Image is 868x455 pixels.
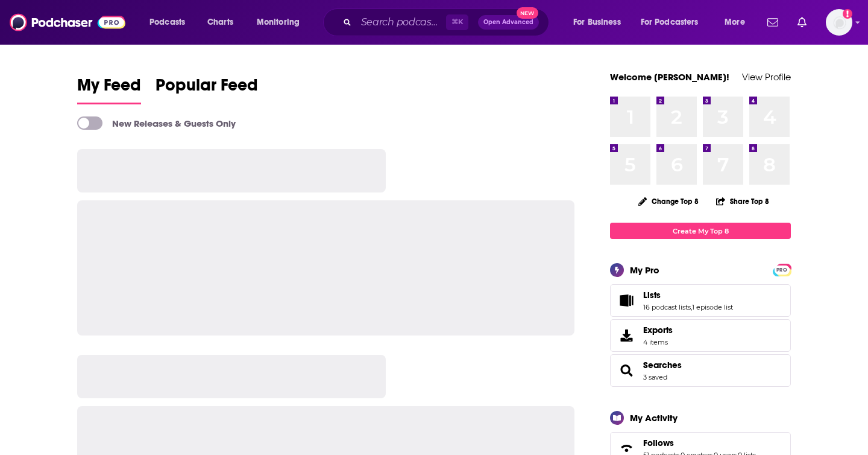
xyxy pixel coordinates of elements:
span: 4 items [643,338,673,346]
a: View Profile [742,71,791,83]
a: New Releases & Guests Only [77,116,236,130]
button: Share Top 8 [715,189,770,213]
div: My Activity [630,412,678,424]
span: New [517,7,538,19]
span: Searches [610,354,791,387]
span: PRO [775,266,789,275]
button: Open AdvancedNew [478,15,539,30]
a: 3 saved [643,373,667,381]
span: Podcasts [149,14,185,31]
span: Lists [610,284,791,317]
img: Podchaser - Follow, Share and Rate Podcasts [10,11,125,34]
span: My Feed [77,75,141,103]
span: Monitoring [257,14,300,31]
div: Search podcasts, credits, & more... [335,8,561,36]
a: Welcome [PERSON_NAME]! [610,71,729,83]
button: Show profile menu [826,9,852,36]
span: Follows [643,437,674,448]
button: open menu [565,13,636,32]
a: 16 podcast lists [643,303,691,311]
a: Searches [643,360,682,371]
a: Charts [200,13,241,32]
span: Lists [643,290,661,301]
a: Exports [610,319,791,352]
button: open menu [141,13,201,32]
span: For Podcasters [641,14,699,31]
span: Logged in as heidiv [826,9,852,36]
span: For Business [573,14,621,31]
svg: Add a profile image [843,9,852,19]
span: Open Advanced [483,19,533,25]
a: PRO [775,265,789,274]
a: Popular Feed [156,75,258,104]
a: Create My Top 8 [610,223,791,239]
a: Show notifications dropdown [793,12,811,33]
div: My Pro [630,264,659,276]
a: Lists [614,292,638,309]
span: Exports [614,327,638,344]
input: Search podcasts, credits, & more... [356,13,446,32]
button: Change Top 8 [631,194,706,209]
a: Show notifications dropdown [763,12,783,33]
span: Popular Feed [156,75,258,103]
button: open menu [716,13,760,32]
span: ⌘ K [446,14,468,30]
span: Exports [643,325,673,336]
button: open menu [633,13,716,32]
span: , [691,303,692,311]
span: Charts [207,14,233,31]
a: Lists [643,290,733,301]
a: Follows [643,437,756,448]
a: Searches [614,362,638,379]
button: open menu [248,13,315,32]
span: More [725,14,745,31]
a: 1 episode list [692,303,733,311]
a: My Feed [77,75,141,104]
img: User Profile [826,9,852,36]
